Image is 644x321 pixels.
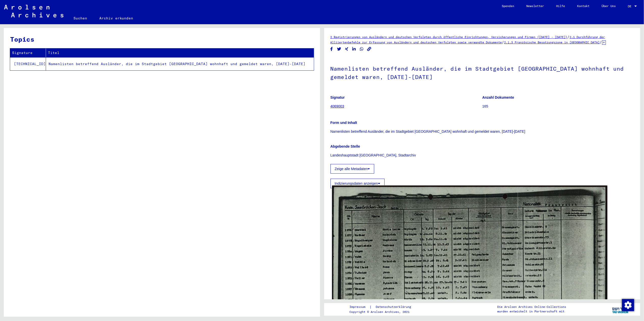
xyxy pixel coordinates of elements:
b: Form und Inhalt [330,121,357,125]
td: [TECHNICAL_ID] [10,57,46,70]
b: Anzahl Dokumente [482,95,514,99]
img: yv_logo.png [611,303,630,315]
button: Indizierungsdaten anzeigen [330,179,385,188]
button: Copy link [367,46,372,52]
span: / [502,40,504,44]
a: Impressum [349,304,369,310]
span: DE [628,5,633,8]
a: Datenschutzerklärung [372,304,417,310]
th: Signature [10,48,46,57]
button: Share on WhatsApp [359,46,364,52]
b: Abgebende Stelle [330,144,360,148]
button: Share on Facebook [329,46,334,52]
div: | [349,304,417,310]
span: / [567,35,570,39]
p: 165 [482,104,634,109]
button: Share on Twitter [337,46,342,52]
a: 2 Registrierungen von Ausländern und deutschen Verfolgten durch öffentliche Einrichtungen, Versic... [330,35,567,39]
button: Share on Xing [344,46,349,52]
span: / [600,40,602,44]
img: Zustimmung ändern [622,299,634,311]
button: Share on LinkedIn [351,46,357,52]
h3: Topics [10,34,314,44]
button: Zeige alle Metadaten [330,164,374,174]
p: Namenlisten betreffend Ausländer, die im Stadtgebiet [GEOGRAPHIC_DATA] wohnhaft und gemeldet ware... [330,129,634,134]
a: Suchen [67,12,93,24]
img: Arolsen_neg.svg [4,5,63,17]
a: 2.1.3 Französische Besatzungszone in [GEOGRAPHIC_DATA] [504,40,600,44]
th: Titel [46,48,314,57]
h1: Namenlisten betreffend Ausländer, die im Stadtgebiet [GEOGRAPHIC_DATA] wohnhaft und gemeldet ware... [330,57,634,88]
b: Signatur [330,95,345,99]
td: Namenlisten betreffend Ausländer, die im Stadtgebiet [GEOGRAPHIC_DATA] wohnhaft und gemeldet ware... [46,57,314,70]
p: wurden entwickelt in Partnerschaft mit [497,309,566,314]
p: Die Arolsen Archives Online-Collections [497,305,566,309]
p: Landeshauptstadt [GEOGRAPHIC_DATA], Stadtarchiv [330,153,634,158]
a: Archiv erkunden [93,12,139,24]
p: Copyright © Arolsen Archives, 2021 [349,310,417,314]
a: 4069003 [330,104,344,108]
